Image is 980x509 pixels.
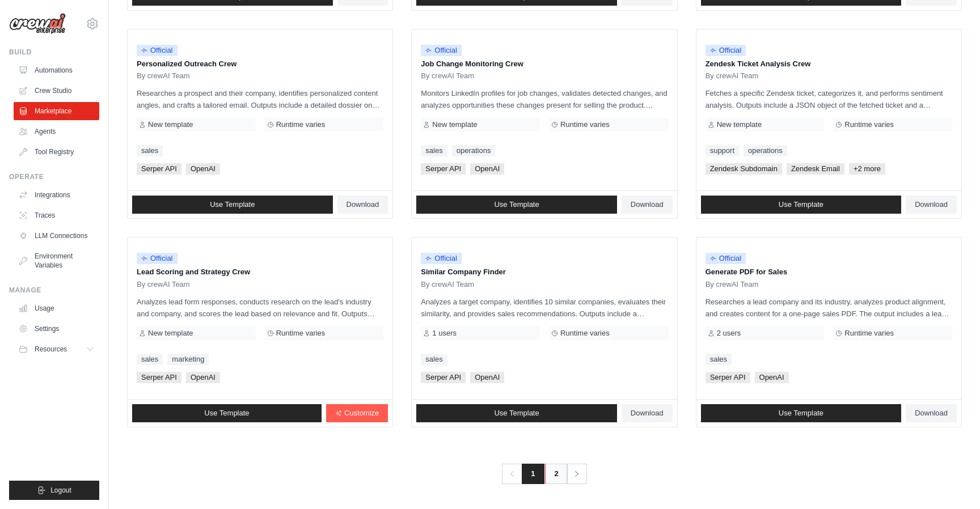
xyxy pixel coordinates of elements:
[9,286,99,295] div: Manage
[416,196,617,214] a: Use Template
[276,329,326,338] span: Runtime varies
[470,163,504,175] span: OpenAI
[14,247,99,274] a: Environment Variables
[137,372,181,383] span: Serper API
[787,163,844,175] span: Zendesk Email
[137,145,163,156] a: sales
[421,354,447,365] a: sales
[421,280,474,289] span: By crewAI Team
[132,196,333,214] a: Use Template
[137,163,181,175] span: Serper API
[421,253,462,264] span: Official
[14,61,99,79] a: Automations
[494,200,539,209] span: Use Template
[779,409,823,418] span: Use Template
[14,320,99,338] a: Settings
[622,196,673,214] a: Download
[432,120,477,129] span: New template
[421,87,668,111] p: Monitors LinkedIn profiles for job changes, validates detected changes, and analyzes opportunitie...
[137,45,178,56] span: Official
[706,354,732,365] a: sales
[137,354,163,365] a: sales
[421,71,474,80] span: By crewAI Team
[14,206,99,224] a: Traces
[844,120,894,129] span: Runtime varies
[560,329,610,338] span: Runtime varies
[717,120,762,129] span: New template
[50,486,71,495] span: Logout
[9,48,99,57] div: Build
[167,354,209,365] a: marketing
[906,196,957,214] a: Download
[276,120,326,129] span: Runtime varies
[344,409,379,418] span: Customize
[14,122,99,141] a: Agents
[9,481,99,500] button: Logout
[494,409,539,418] span: Use Template
[14,143,99,161] a: Tool Registry
[137,71,190,80] span: By crewAI Team
[849,163,885,175] span: +2 more
[755,372,789,383] span: OpenAI
[137,296,383,320] p: Analyzes lead form responses, conducts research on the lead's industry and company, and scores th...
[421,266,668,278] p: Similar Company Finder
[416,404,617,422] a: Use Template
[421,372,466,383] span: Serper API
[421,45,462,56] span: Official
[337,196,388,214] a: Download
[560,120,610,129] span: Runtime varies
[706,58,952,70] p: Zendesk Ticket Analysis Crew
[432,329,457,338] span: 1 users
[706,266,952,278] p: Generate PDF for Sales
[9,172,99,181] div: Operate
[706,87,952,111] p: Fetches a specific Zendesk ticket, categorizes it, and performs sentiment analysis. Outputs inclu...
[844,329,894,338] span: Runtime varies
[137,253,178,264] span: Official
[522,464,544,484] span: 1
[706,253,746,264] span: Official
[326,404,388,422] a: Customize
[186,163,220,175] span: OpenAI
[421,296,668,320] p: Analyzes a target company, identifies 10 similar companies, evaluates their similarity, and provi...
[545,464,568,484] a: 2
[186,372,220,383] span: OpenAI
[14,340,99,358] button: Resources
[631,409,664,418] span: Download
[706,145,739,156] a: support
[502,464,586,484] nav: Pagination
[204,409,249,418] span: Use Template
[906,404,957,422] a: Download
[915,409,948,418] span: Download
[706,45,746,56] span: Official
[137,280,190,289] span: By crewAI Team
[421,163,466,175] span: Serper API
[779,200,823,209] span: Use Template
[631,200,664,209] span: Download
[706,163,782,175] span: Zendesk Subdomain
[717,329,741,338] span: 2 users
[9,13,66,35] img: Logo
[210,200,255,209] span: Use Template
[421,58,668,70] p: Job Change Monitoring Crew
[347,200,379,209] span: Download
[14,186,99,204] a: Integrations
[148,329,193,338] span: New template
[706,71,759,80] span: By crewAI Team
[421,145,447,156] a: sales
[137,58,383,70] p: Personalized Outreach Crew
[14,299,99,317] a: Usage
[470,372,504,383] span: OpenAI
[14,82,99,100] a: Crew Studio
[706,280,759,289] span: By crewAI Team
[622,404,673,422] a: Download
[137,266,383,278] p: Lead Scoring and Strategy Crew
[35,345,67,354] span: Resources
[744,145,787,156] a: operations
[14,102,99,120] a: Marketplace
[706,372,750,383] span: Serper API
[701,404,902,422] a: Use Template
[14,227,99,245] a: LLM Connections
[452,145,496,156] a: operations
[132,404,322,422] a: Use Template
[915,200,948,209] span: Download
